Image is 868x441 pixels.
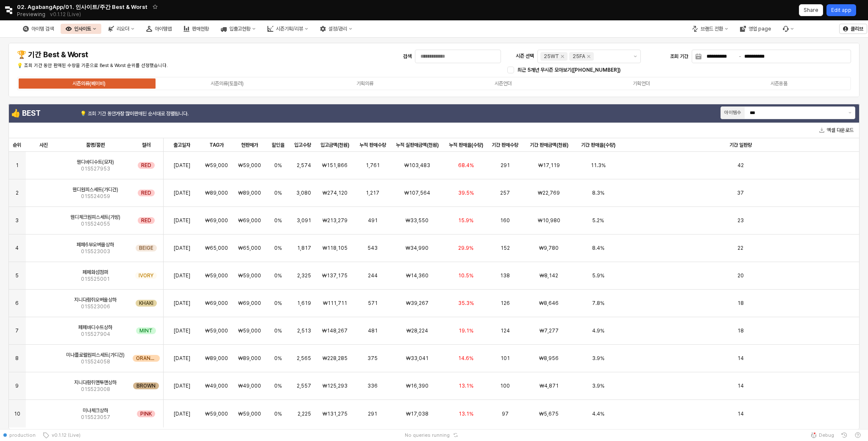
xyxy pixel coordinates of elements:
span: ₩111,711 [323,300,347,307]
span: ₩89,000 [205,355,228,362]
span: 조회 기간 [670,53,688,59]
span: 7.8% [592,300,604,307]
span: 0% [274,162,282,169]
div: 리오더 [103,24,139,34]
span: RED [141,217,151,224]
span: ₩14,360 [406,272,428,279]
span: 2,574 [297,162,311,169]
span: 4.9% [592,327,604,334]
span: 01S524055 [81,220,110,227]
button: 제안 사항 표시 [845,107,855,119]
span: 42 [737,162,744,169]
button: Share app [799,4,823,16]
div: 아이템맵 [141,24,177,34]
span: 0% [274,327,282,334]
span: [DATE] [174,300,190,307]
span: ₩125,293 [323,382,348,389]
button: 판매현황 [178,24,214,34]
span: ₩69,000 [205,217,228,224]
span: 0% [274,217,282,224]
span: 291 [368,410,377,417]
span: 1,619 [297,300,311,307]
div: 설정/관리 [328,26,347,32]
div: 25WT [544,52,559,61]
span: 7 [15,327,19,334]
div: 브랜드 전환 [701,26,723,32]
button: 설정/관리 [315,24,357,34]
span: ₩59,000 [238,162,261,169]
label: 기획언더 [572,80,710,87]
span: 사진 [39,142,48,148]
span: 4 [15,245,19,251]
p: 💡 조회 기간 동안 판매된 순서대로 정렬됩니다. [80,110,289,117]
label: 기획의류 [296,80,434,87]
span: 3,080 [296,190,311,196]
span: Debug [819,432,834,438]
button: Debug [807,429,837,441]
span: 13.1% [459,382,473,389]
span: [DATE] [174,272,190,279]
span: 할인율 [272,142,284,148]
span: ₩274,120 [323,190,348,196]
span: 3 [15,217,19,224]
span: 누적 판매율(수량) [449,142,483,148]
span: ₩213,279 [323,217,348,224]
button: 제안 사항 표시 [630,50,640,63]
label: 시즌의류(토들러) [158,80,296,87]
span: 순위 [13,142,21,148]
span: 2 [16,190,19,196]
div: 시즌언더 [495,81,512,87]
span: 기간 일판량 [729,142,752,148]
span: v0.1.12 (Live) [49,432,81,438]
button: Edit app [826,4,856,16]
label: 시즌언더 [434,80,572,87]
span: 0% [274,272,282,279]
span: ₩131,275 [323,410,348,417]
button: 시즌기획/리뷰 [262,24,313,34]
div: 시즌의류(베이비) [72,81,106,87]
span: ₩16,390 [406,382,428,389]
div: 입출고현황 [229,26,250,32]
p: Edit app [831,7,851,14]
span: 124 [501,327,510,334]
span: 검색 [403,53,412,59]
span: PINK [140,410,152,417]
span: 6 [15,300,19,307]
span: 18 [737,327,744,334]
span: 미나플로럴원피스세트(가디건) [66,352,125,358]
button: 엑셀 다운로드 [816,125,857,135]
span: 3.9% [592,382,604,389]
span: RED [141,190,151,196]
span: 0% [274,245,282,251]
span: 4.4% [592,410,604,417]
span: 481 [368,327,378,334]
span: ₩33,041 [406,355,428,362]
span: 571 [368,300,378,307]
span: 입고수량 [294,142,311,148]
span: 9 [15,382,19,389]
span: 5 [15,272,19,279]
span: 시즌 선택 [516,53,534,59]
div: 기획언더 [633,81,650,87]
span: 0% [274,382,282,389]
span: ₩59,000 [205,327,228,334]
span: ₩103,483 [404,162,430,169]
span: ₩8,142 [540,272,558,279]
span: production [9,432,36,438]
span: 01S527904 [81,331,110,338]
button: Releases and History [45,8,86,20]
div: 아이템 검색 [18,24,59,34]
button: 인사이트 [61,24,101,34]
div: Remove 25WT [561,55,564,58]
span: 14 [737,382,744,389]
div: 시즌기획/리뷰 [276,26,303,32]
span: 14 [737,410,744,417]
span: 375 [367,355,378,362]
div: 인사이트 [74,26,91,32]
div: Previewing v0.1.12 (Live) [17,8,86,20]
span: 누적 실판매금액(천원) [396,142,439,148]
span: 14 [737,355,744,362]
span: ₩22,769 [538,190,560,196]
